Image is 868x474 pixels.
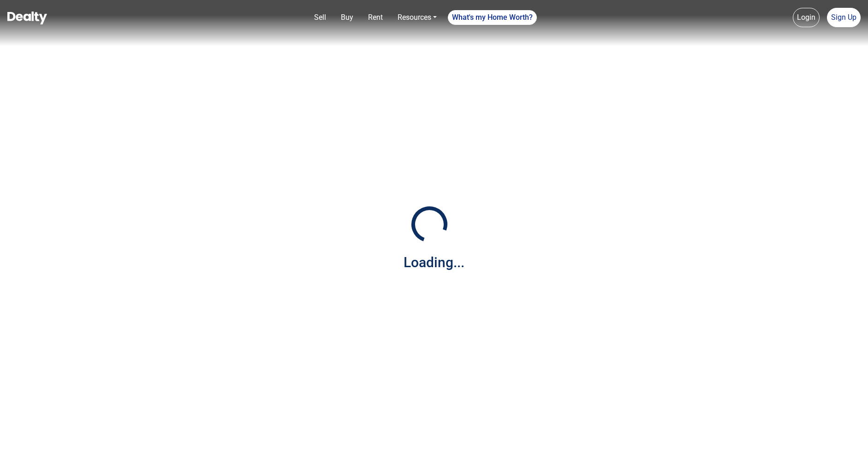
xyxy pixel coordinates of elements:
a: What's my Home Worth? [448,10,537,25]
img: Loading [406,201,452,247]
a: Rent [364,8,386,27]
a: Resources [394,8,440,27]
a: Sell [310,8,330,27]
div: Loading... [404,252,464,273]
img: Dealty - Buy, Sell & Rent Homes [7,12,47,24]
a: Login [793,8,820,27]
a: Buy [337,8,357,27]
a: Sign Up [827,8,861,27]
